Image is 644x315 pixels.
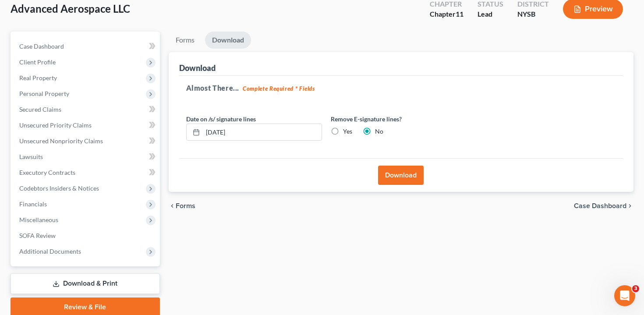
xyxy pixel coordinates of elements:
[12,39,160,54] a: Case Dashboard
[574,202,626,209] span: Case Dashboard
[19,216,58,223] span: Miscellaneous
[243,85,315,92] strong: Complete Required * Fields
[12,149,160,165] a: Lawsuits
[169,202,207,209] button: chevron_left Forms
[456,10,464,18] span: 11
[169,32,202,49] a: Forms
[378,166,424,185] button: Download
[19,200,47,208] span: Financials
[19,106,61,113] span: Secured Claims
[19,184,99,192] span: Codebtors Insiders & Notices
[626,202,633,209] i: chevron_right
[179,63,216,73] div: Download
[12,102,160,117] a: Secured Claims
[186,114,256,124] label: Date on /s/ signature lines
[12,228,160,244] a: SOFA Review
[632,285,639,292] span: 3
[203,124,322,141] input: MM/DD/YYYY
[19,248,81,255] span: Additional Documents
[19,153,43,160] span: Lawsuits
[517,9,549,19] div: NYSB
[186,83,616,93] h5: Almost There...
[19,232,56,239] span: SOFA Review
[19,58,56,66] span: Client Profile
[205,32,251,49] a: Download
[574,202,633,209] a: Case Dashboard chevron_right
[169,202,176,209] i: chevron_left
[614,285,635,306] iframe: Intercom live chat
[11,273,160,294] a: Download & Print
[331,114,467,124] label: Remove E-signature lines?
[19,137,103,145] span: Unsecured Nonpriority Claims
[375,127,383,136] label: No
[12,133,160,149] a: Unsecured Nonpriority Claims
[343,127,352,136] label: Yes
[176,202,195,209] span: Forms
[19,169,75,176] span: Executory Contracts
[19,42,64,50] span: Case Dashboard
[11,2,130,15] span: Advanced Aerospace LLC
[478,9,503,19] div: Lead
[430,9,464,19] div: Chapter
[12,165,160,181] a: Executory Contracts
[12,117,160,133] a: Unsecured Priority Claims
[19,121,92,129] span: Unsecured Priority Claims
[19,90,69,97] span: Personal Property
[19,74,57,81] span: Real Property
